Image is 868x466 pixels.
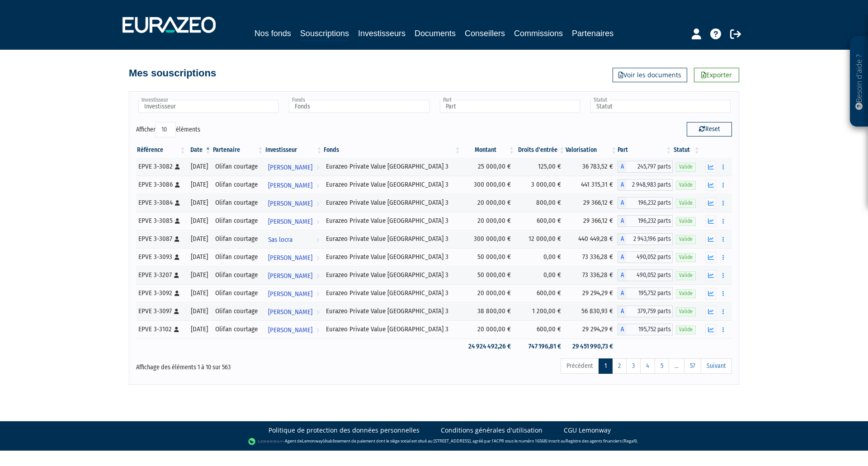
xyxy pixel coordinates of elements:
[618,215,672,227] div: A - Eurazeo Private Value Europe 3
[175,200,180,206] i: [Français] Personne physique
[264,230,323,248] a: Sas locra
[514,27,563,40] a: Commissions
[190,198,209,207] div: [DATE]
[627,287,672,299] span: 195,752 parts
[599,358,613,374] a: 1
[316,177,319,194] i: Voir l'investisseur
[515,320,566,339] td: 600,00 €
[627,233,672,245] span: 2 943,196 parts
[655,358,669,374] a: 5
[687,122,732,137] button: Reset
[175,164,180,169] i: [Français] Personne physique
[566,266,618,284] td: 73 336,28 €
[326,162,458,171] div: Eurazeo Private Value [GEOGRAPHIC_DATA] 3
[212,142,264,158] th: Partenaire: activer pour trier la colonne par ordre croissant
[465,27,505,40] a: Conseillers
[515,230,566,248] td: 12 000,00 €
[618,251,672,263] div: A - Eurazeo Private Value Europe 3
[515,248,566,266] td: 0,00 €
[566,158,618,176] td: 36 783,52 €
[626,358,641,374] a: 3
[462,266,515,284] td: 50 000,00 €
[566,320,618,339] td: 29 294,29 €
[123,17,216,33] img: 1732889491-logotype_eurazeo_blanc_rvb.png
[515,266,566,284] td: 0,00 €
[618,324,627,335] span: A
[676,271,696,280] span: Valide
[212,230,264,248] td: Olifan courtage
[190,180,209,189] div: [DATE]
[212,158,264,176] td: Olifan courtage
[415,27,456,40] a: Documents
[326,180,458,189] div: Eurazeo Private Value [GEOGRAPHIC_DATA] 3
[316,159,319,176] i: Voir l'investisseur
[212,320,264,339] td: Olifan courtage
[156,122,176,137] select: Afficheréléments
[248,437,283,446] img: logo-lemonway.png
[268,195,312,212] span: [PERSON_NAME]
[676,325,696,334] span: Valide
[618,233,672,245] div: A - Eurazeo Private Value Europe 3
[326,234,458,244] div: Eurazeo Private Value [GEOGRAPHIC_DATA] 3
[627,306,672,317] span: 379,759 parts
[618,161,672,173] div: A - Eurazeo Private Value Europe 3
[618,306,672,317] div: A - Eurazeo Private Value Europe 3
[676,217,696,226] span: Valide
[515,176,566,194] td: 3 000,00 €
[138,198,184,207] div: EPVE 3-3084
[618,287,672,299] div: A - Eurazeo Private Value Europe 3
[326,198,458,207] div: Eurazeo Private Value [GEOGRAPHIC_DATA] 3
[326,252,458,262] div: Eurazeo Private Value [GEOGRAPHIC_DATA] 3
[212,302,264,320] td: Olifan courtage
[326,325,458,334] div: Eurazeo Private Value [GEOGRAPHIC_DATA] 3
[190,234,209,244] div: [DATE]
[618,215,627,227] span: A
[515,302,566,320] td: 1 200,00 €
[676,235,696,244] span: Valide
[264,194,323,212] a: [PERSON_NAME]
[673,142,701,158] th: Statut : activer pour trier la colonne par ordre croissant
[264,142,323,158] th: Investisseur: activer pour trier la colonne par ordre croissant
[627,269,672,281] span: 490,052 parts
[618,287,627,299] span: A
[136,358,377,372] div: Affichage des éléments 1 à 10 sur 563
[627,179,672,191] span: 2 948,983 parts
[212,248,264,266] td: Olifan courtage
[618,306,627,317] span: A
[618,251,627,263] span: A
[640,358,655,374] a: 4
[326,306,458,316] div: Eurazeo Private Value [GEOGRAPHIC_DATA] 3
[175,236,179,242] i: [Français] Personne physique
[676,199,696,207] span: Valide
[264,320,323,339] a: [PERSON_NAME]
[462,248,515,266] td: 50 000,00 €
[441,426,542,435] a: Conditions générales d'utilisation
[564,426,611,435] a: CGU Lemonway
[316,304,319,320] i: Voir l'investisseur
[302,438,323,444] a: Lemonway
[462,194,515,212] td: 20 000,00 €
[212,284,264,302] td: Olifan courtage
[566,248,618,266] td: 73 336,28 €
[618,179,672,191] div: A - Eurazeo Private Value Europe 3
[316,249,319,266] i: Voir l'investisseur
[618,179,627,191] span: A
[316,322,319,339] i: Voir l'investisseur
[264,248,323,266] a: [PERSON_NAME]
[264,302,323,320] a: [PERSON_NAME]
[175,291,179,296] i: [Français] Personne physique
[627,161,672,173] span: 245,797 parts
[190,270,209,280] div: [DATE]
[854,41,864,122] p: Besoin d'aide ?
[268,268,312,284] span: [PERSON_NAME]
[566,142,618,158] th: Valorisation: activer pour trier la colonne par ordre croissant
[316,195,319,212] i: Voir l'investisseur
[566,302,618,320] td: 56 830,93 €
[264,212,323,230] a: [PERSON_NAME]
[268,322,312,339] span: [PERSON_NAME]
[462,320,515,339] td: 20 000,00 €
[136,122,200,137] label: Afficher éléments
[515,142,566,158] th: Droits d'entrée: activer pour trier la colonne par ordre croissant
[326,270,458,280] div: Eurazeo Private Value [GEOGRAPHIC_DATA] 3
[326,216,458,226] div: Eurazeo Private Value [GEOGRAPHIC_DATA] 3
